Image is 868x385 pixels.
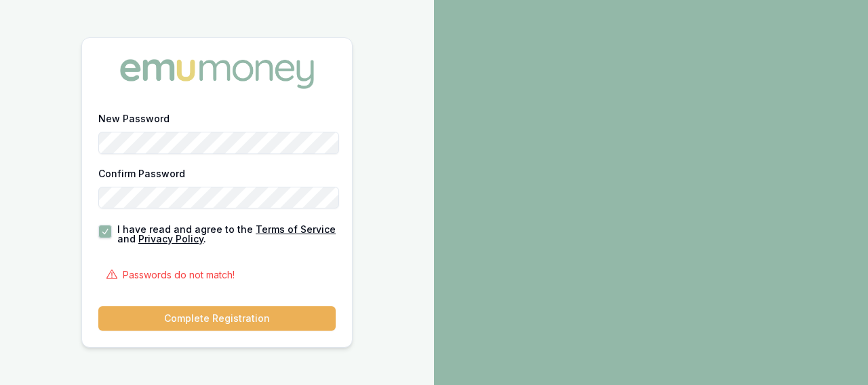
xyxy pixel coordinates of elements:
button: Complete Registration [98,306,336,331]
label: I have read and agree to the and . [117,225,336,244]
label: Confirm Password [98,168,185,179]
a: Terms of Service [256,223,336,235]
label: New Password [98,113,170,124]
p: Passwords do not match! [123,268,235,282]
a: Privacy Policy [138,233,203,244]
img: Emu Money [115,54,319,94]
